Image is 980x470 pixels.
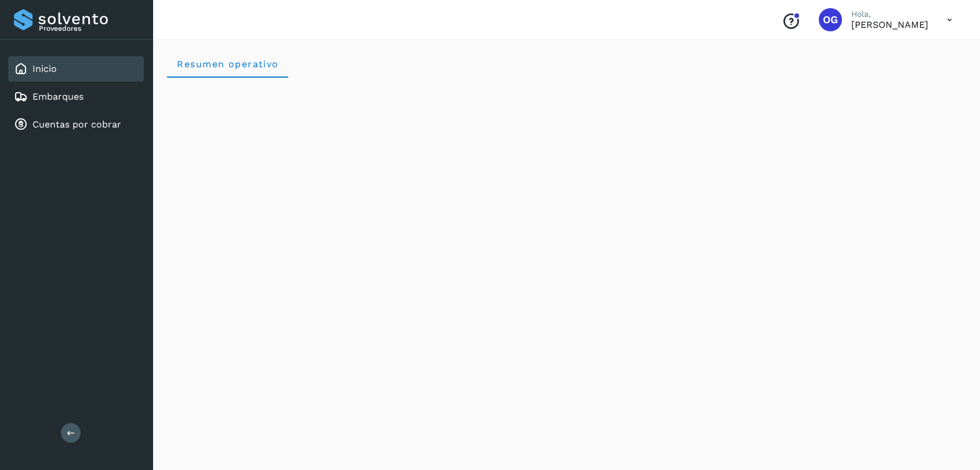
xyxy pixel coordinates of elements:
[8,112,144,137] div: Cuentas por cobrar
[176,59,279,70] span: Resumen operativo
[8,84,144,110] div: Embarques
[8,56,144,82] div: Inicio
[32,63,57,74] a: Inicio
[851,19,928,30] p: Omar Guadarrama Pichardo
[32,119,121,130] a: Cuentas por cobrar
[32,91,84,102] a: Embarques
[39,24,139,32] p: Proveedores
[851,9,928,19] p: Hola,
